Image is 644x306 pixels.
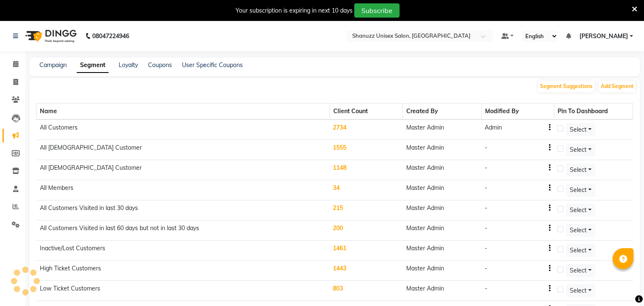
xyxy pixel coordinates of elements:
button: Select [566,123,595,136]
td: Master Admin [403,119,481,140]
td: All Members [36,180,330,200]
td: High Ticket Customers [36,261,330,281]
div: - [485,184,487,192]
span: [PERSON_NAME] [579,32,628,41]
button: Select [566,204,595,217]
span: Select [570,226,587,234]
button: Select [566,244,595,257]
span: Select [570,166,587,174]
td: 1461 [330,241,403,261]
div: - [485,264,487,273]
td: 34 [330,180,403,200]
td: 2734 [330,119,403,140]
div: - [485,143,487,152]
button: Select [566,264,595,277]
a: Campaign [39,61,67,69]
td: Master Admin [403,220,481,241]
td: Master Admin [403,140,481,160]
button: Select [566,143,595,156]
th: Created By [403,104,481,120]
td: Master Admin [403,281,481,301]
td: 1555 [330,140,403,160]
button: Add Segment [599,80,636,92]
button: Select [566,224,595,237]
td: 803 [330,281,403,301]
span: Select [570,206,587,214]
button: Select [566,184,595,197]
a: User Specific Coupons [182,61,243,69]
button: Select [566,163,595,176]
td: Inactive/Lost Customers [36,241,330,261]
th: Modified By [481,104,554,120]
td: All Customers Visited in last 60 days but not in last 30 days [36,220,330,241]
span: Select [570,146,587,153]
td: 215 [330,200,403,220]
button: Segment Suggestions [538,80,595,92]
td: All Customers Visited in last 30 days [36,200,330,220]
th: Pin To Dashboard [554,104,633,120]
td: All Customers [36,119,330,140]
b: 08047224946 [92,24,129,48]
td: 1443 [330,261,403,281]
td: 1148 [330,160,403,180]
a: Coupons [148,61,172,69]
img: logo [21,24,79,48]
a: Loyalty [119,61,138,69]
td: 200 [330,220,403,241]
div: Your subscription is expiring in next 10 days [236,6,353,15]
span: Select [570,287,587,294]
td: All [DEMOGRAPHIC_DATA] Customer [36,160,330,180]
button: Subscribe [354,3,400,18]
span: Select [570,186,587,194]
td: Master Admin [403,180,481,200]
button: Select [566,284,595,297]
div: - [485,284,487,293]
td: All [DEMOGRAPHIC_DATA] Customer [36,140,330,160]
td: Master Admin [403,241,481,261]
div: - [485,224,487,233]
td: Master Admin [403,160,481,180]
span: Select [570,267,587,274]
td: Low Ticket Customers [36,281,330,301]
span: Select [570,246,587,254]
td: Master Admin [403,200,481,220]
div: Admin [485,123,502,132]
a: Segment [77,58,109,73]
span: Select [570,126,587,133]
th: Client Count [330,104,403,120]
td: Master Admin [403,261,481,281]
div: - [485,244,487,253]
th: Name [36,104,330,120]
div: - [485,204,487,213]
div: - [485,163,487,172]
